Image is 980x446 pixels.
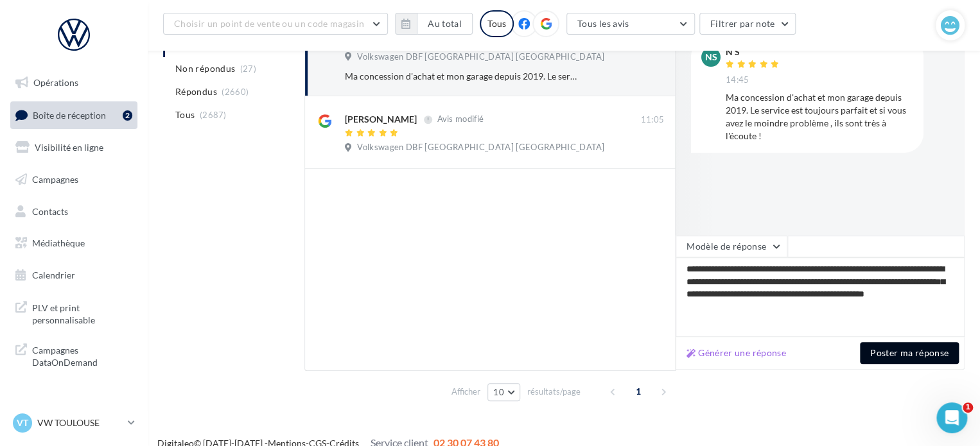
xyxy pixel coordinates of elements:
[10,411,137,435] a: VT VW TOULOUSE
[32,205,68,216] span: Contacts
[32,237,85,248] span: Médiathèque
[32,341,132,369] span: Campagnes DataOnDemand
[493,387,504,397] span: 10
[705,51,717,64] span: NS
[175,85,217,98] span: Répondus
[726,91,913,142] div: Ma concession d'achat et mon garage depuis 2019. Le service est toujours parfait et si vous avez ...
[860,342,959,364] button: Poster ma réponse
[33,109,106,120] span: Boîte de réception
[480,10,514,37] div: Tous
[676,236,787,257] button: Modèle de réponse
[487,383,520,401] button: 10
[357,51,604,63] span: Volkswagen DBF [GEOGRAPHIC_DATA] [GEOGRAPHIC_DATA]
[8,69,140,96] a: Opérations
[699,13,796,35] button: Filtrer par note
[726,74,749,86] span: 14:45
[628,381,649,402] span: 1
[32,174,78,185] span: Campagnes
[357,142,604,153] span: Volkswagen DBF [GEOGRAPHIC_DATA] [GEOGRAPHIC_DATA]
[726,47,782,56] div: N S
[8,294,140,332] a: PLV et print personnalisable
[566,13,695,35] button: Tous les avis
[8,166,140,193] a: Campagnes
[395,13,473,35] button: Au total
[175,108,195,121] span: Tous
[936,402,967,433] iframe: Intercom live chat
[8,198,140,225] a: Contacts
[163,13,388,35] button: Choisir un point de vente ou un code magasin
[8,262,140,289] a: Calendrier
[345,113,417,126] div: [PERSON_NAME]
[33,77,78,88] span: Opérations
[8,336,140,374] a: Campagnes DataOnDemand
[640,114,664,126] span: 11:05
[200,110,227,120] span: (2687)
[175,62,235,75] span: Non répondus
[527,386,581,398] span: résultats/page
[123,110,132,121] div: 2
[17,416,28,429] span: VT
[417,13,473,35] button: Au total
[174,18,364,29] span: Choisir un point de vente ou un code magasin
[32,270,75,280] span: Calendrier
[8,134,140,161] a: Visibilité en ligne
[8,101,140,129] a: Boîte de réception2
[437,114,484,124] span: Avis modifié
[222,87,249,97] span: (2660)
[577,18,629,29] span: Tous les avis
[681,345,791,361] button: Générer une réponse
[240,64,256,74] span: (27)
[32,299,132,327] span: PLV et print personnalisable
[8,230,140,257] a: Médiathèque
[963,402,973,413] span: 1
[37,416,123,429] p: VW TOULOUSE
[451,386,480,398] span: Afficher
[345,70,581,83] div: Ma concession d'achat et mon garage depuis 2019. Le service est toujours parfait et si vous avez ...
[35,142,103,153] span: Visibilité en ligne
